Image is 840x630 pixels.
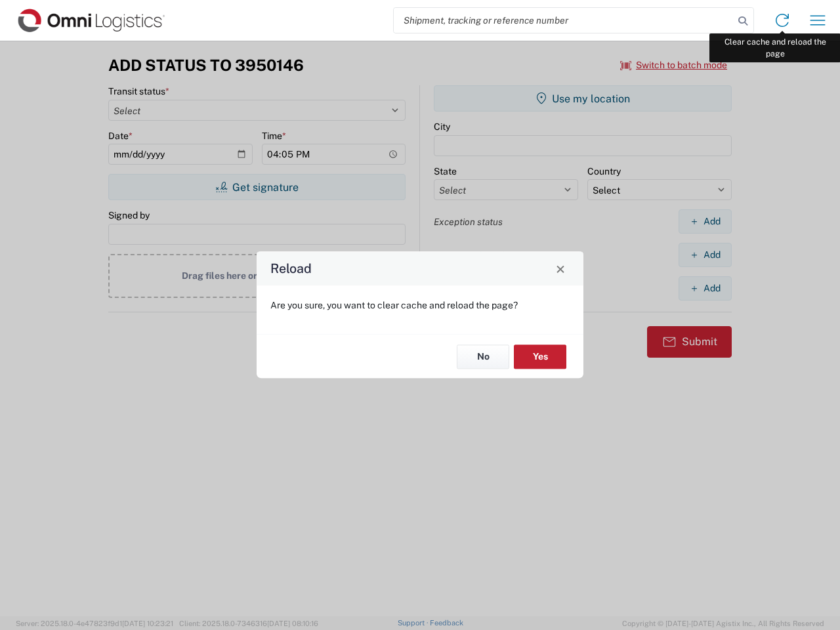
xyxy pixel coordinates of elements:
button: Yes [514,345,566,369]
p: Are you sure, you want to clear cache and reload the page? [270,299,570,311]
input: Shipment, tracking or reference number [394,8,734,33]
h4: Reload [270,259,312,278]
button: No [457,345,509,369]
button: Close [551,259,570,278]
